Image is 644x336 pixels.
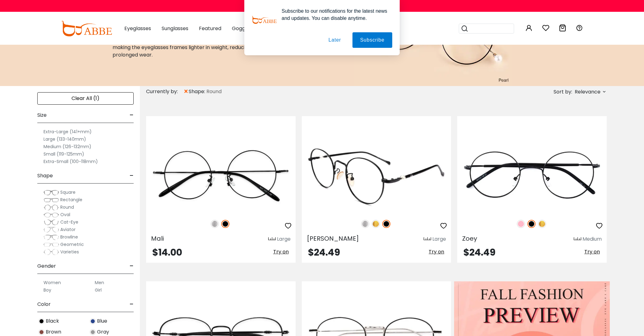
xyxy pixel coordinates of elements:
[60,249,79,255] span: Varieties
[575,86,600,98] span: Relevance
[574,237,581,242] img: size ruler
[361,220,369,228] img: Silver
[44,279,61,286] label: Women
[46,317,59,325] span: Black
[44,189,59,196] img: Square.png
[538,220,546,228] img: Gold
[44,234,59,240] img: Browline.png
[429,248,444,255] span: Try on
[582,235,602,243] div: Medium
[271,248,291,256] button: Try on
[60,189,76,195] span: Square
[206,88,222,95] span: Round
[554,88,572,95] span: Sort by:
[60,197,82,203] span: Rectangle
[37,297,51,312] span: Color
[60,204,74,210] span: Round
[39,329,44,335] img: Brown
[151,234,164,243] span: Mali
[584,248,600,255] span: Try on
[432,235,446,243] div: Large
[462,234,477,243] span: Zoey
[372,220,380,228] img: Gold
[382,220,390,228] img: Black
[130,108,134,123] span: -
[44,150,84,158] label: Small (119-125mm)
[44,135,86,143] label: Large (133-140mm)
[37,108,47,123] span: Size
[44,249,59,255] img: Varieties.png
[308,246,340,259] span: $24.49
[189,88,206,95] span: shape:
[44,227,59,233] img: Aviator.png
[37,259,56,274] span: Gender
[60,241,84,247] span: Geometric
[352,32,392,48] button: Subscribe
[321,32,349,48] button: Later
[60,226,76,233] span: Aviator
[44,219,59,225] img: Cat-Eye.png
[95,286,102,294] label: Girl
[277,235,291,243] div: Large
[221,220,229,228] img: Black
[268,237,276,242] img: size ruler
[44,128,92,135] label: Extra-Large (141+mm)
[183,86,189,97] span: ×
[130,297,134,312] span: -
[252,7,277,32] img: notification icon
[130,259,134,274] span: -
[39,318,44,324] img: Black
[457,138,607,213] img: Black Zoey - Metal ,Adjust Nose Pads
[307,234,359,243] span: [PERSON_NAME]
[97,328,109,336] span: Gray
[463,246,495,259] span: $24.49
[527,220,536,228] img: Black
[44,197,59,203] img: Rectangle.png
[277,7,392,22] div: Subscribe to our notifications for the latest news and updates. You can disable anytime.
[44,242,59,248] img: Geometric.png
[146,86,183,97] div: Currently by:
[90,329,96,335] img: Gray
[37,92,134,105] div: Clear All (1)
[152,246,182,259] span: $14.00
[97,317,107,325] span: Blue
[44,286,51,294] label: Boy
[130,168,134,183] span: -
[427,248,446,256] button: Try on
[46,328,61,336] span: Brown
[517,220,525,228] img: Pink
[60,219,78,225] span: Cat-Eye
[90,318,96,324] img: Blue
[44,212,59,218] img: Oval.png
[95,279,104,286] label: Men
[302,138,451,213] img: Gold Durns - Metal ,Adjust Nose Pads
[44,204,59,211] img: Round.png
[211,220,219,228] img: Silver
[44,143,91,150] label: Medium (126-132mm)
[146,138,296,213] img: Black Mali - Acetate,Metal ,Adjust Nose Pads
[424,237,431,242] img: size ruler
[273,248,289,255] span: Try on
[60,211,70,218] span: Oval
[37,168,53,183] span: Shape
[60,234,78,240] span: Browline
[44,158,98,165] label: Extra-Small (100-118mm)
[582,248,602,256] button: Try on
